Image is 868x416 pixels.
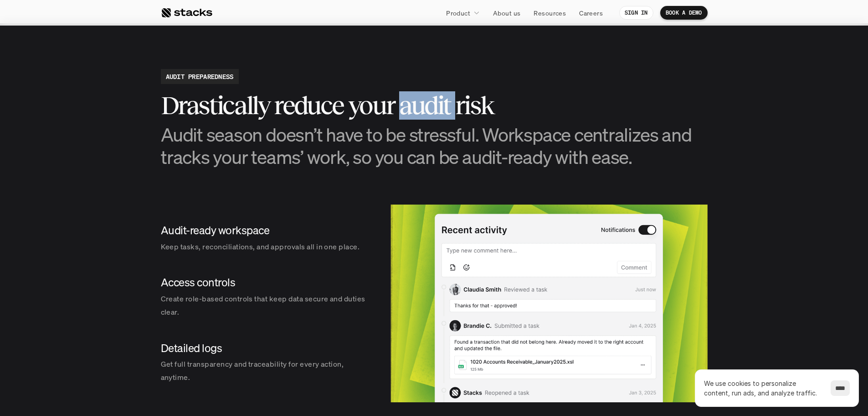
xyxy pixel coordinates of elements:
p: BOOK A DEMO [666,10,702,16]
p: Create role-based controls that keep data secure and duties clear. [161,292,372,319]
a: Resources [528,5,571,21]
a: Careers [574,5,608,21]
p: Careers [579,8,603,18]
p: About us [493,8,520,18]
a: BOOK A DEMO [660,6,708,20]
h3: Audit season doesn’t have to be stressful. Workspace centralizes and tracks your teams’ work, so ... [161,123,708,168]
h2: AUDIT PREPAREDNESS [166,72,234,81]
p: We use cookies to personalize content, run ads, and analyze traffic. [704,379,822,398]
p: Keep tasks, reconciliations, and approvals all in one place. [161,240,372,253]
p: Get full transparency and traceability for every action, anytime. [161,358,372,384]
h2: Drastically reduce your audit risk [161,91,708,120]
p: Product [446,8,470,18]
p: Resources [534,8,566,18]
h4: Detailed logs [161,341,372,356]
a: About us [488,5,526,21]
a: SIGN IN [619,6,653,20]
a: Privacy Policy [108,174,148,180]
p: SIGN IN [625,10,648,16]
h4: Audit-ready workspace [161,223,372,238]
h4: Access controls [161,275,372,290]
